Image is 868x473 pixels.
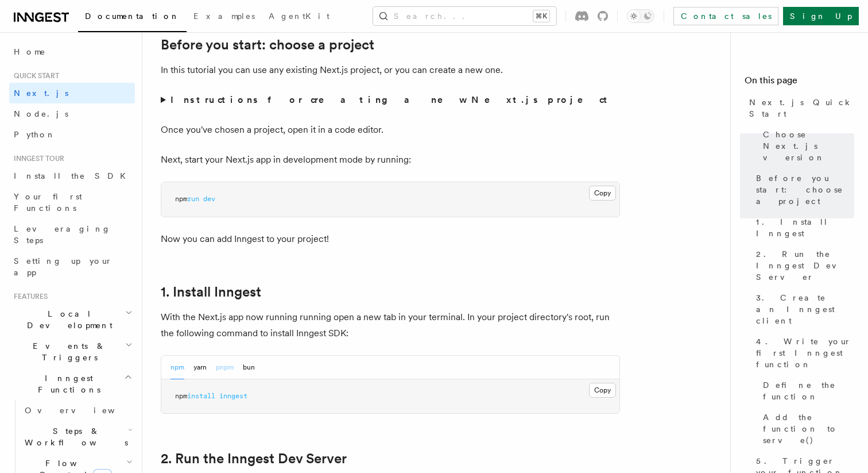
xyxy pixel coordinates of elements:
a: 2. Run the Inngest Dev Server [161,451,347,467]
span: npm [175,392,187,400]
a: Documentation [78,3,187,32]
a: 4. Write your first Inngest function [751,331,854,375]
h4: On this page [745,74,854,92]
span: Choose Next.js version [763,129,854,163]
span: Inngest tour [9,154,64,163]
button: Copy [589,186,616,201]
a: 3. Create an Inngest client [751,287,854,331]
button: Events & Triggers [9,336,135,368]
button: yarn [193,356,207,379]
a: Before you start: choose a project [161,37,374,53]
span: Add the function to serve() [763,412,854,446]
span: Local Development [9,308,125,331]
span: Overview [25,406,143,415]
a: Contact sales [673,7,778,25]
strong: Instructions for creating a new Next.js project [170,94,612,105]
span: 3. Create an Inngest client [756,292,854,326]
a: Setting up your app [9,251,135,283]
span: Steps & Workflows [20,425,128,448]
a: AgentKit [262,3,336,31]
a: Install the SDK [9,166,135,186]
a: Node.js [9,103,135,124]
span: install [187,392,215,400]
span: Next.js [14,89,68,98]
a: Before you start: choose a project [751,168,854,211]
span: Examples [193,11,255,21]
span: Before you start: choose a project [756,172,854,207]
a: Sign Up [783,7,859,25]
span: Node.js [14,109,68,118]
span: 1. Install Inngest [756,216,854,239]
span: Install the SDK [14,171,133,180]
span: Next.js Quick Start [749,97,854,120]
a: Add the function to serve() [758,407,854,451]
kbd: ⌘K [533,10,549,22]
a: Define the function [758,375,854,407]
span: Home [14,46,46,57]
a: Overview [20,400,135,421]
span: Inngest Functions [9,372,124,395]
span: dev [203,195,215,203]
a: Choose Next.js version [758,124,854,168]
a: Examples [187,3,262,31]
a: Next.js Quick Start [745,92,854,124]
a: 1. Install Inngest [751,211,854,244]
a: Python [9,124,135,145]
p: Once you've chosen a project, open it in a code editor. [161,122,620,138]
span: Documentation [85,11,180,21]
a: 1. Install Inngest [161,284,261,300]
span: 4. Write your first Inngest function [756,336,854,370]
span: Leveraging Steps [14,224,111,245]
a: 2. Run the Inngest Dev Server [751,244,854,287]
span: 2. Run the Inngest Dev Server [756,248,854,283]
span: npm [175,195,187,203]
button: npm [170,356,184,379]
button: pnpm [216,356,234,379]
p: Now you can add Inngest to your project! [161,231,620,247]
summary: Instructions for creating a new Next.js project [161,92,620,108]
span: inngest [219,392,247,400]
a: Leveraging Steps [9,218,135,251]
span: AgentKit [269,11,330,21]
a: Next.js [9,83,135,103]
a: Your first Functions [9,186,135,218]
a: Home [9,41,135,62]
span: Setting up your app [14,256,113,277]
button: Toggle dark mode [627,9,654,23]
span: Python [14,130,56,139]
button: Copy [589,383,616,398]
span: Your first Functions [14,192,82,213]
button: bun [243,356,255,379]
p: Next, start your Next.js app in development mode by running: [161,152,620,168]
span: Define the function [763,379,854,402]
button: Steps & Workflows [20,421,135,453]
button: Search...⌘K [373,7,556,25]
span: run [187,195,199,203]
button: Inngest Functions [9,368,135,400]
p: With the Next.js app now running running open a new tab in your terminal. In your project directo... [161,309,620,341]
span: Features [9,292,48,301]
button: Local Development [9,303,135,336]
span: Quick start [9,71,59,80]
span: Events & Triggers [9,340,125,363]
p: In this tutorial you can use any existing Next.js project, or you can create a new one. [161,62,620,78]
